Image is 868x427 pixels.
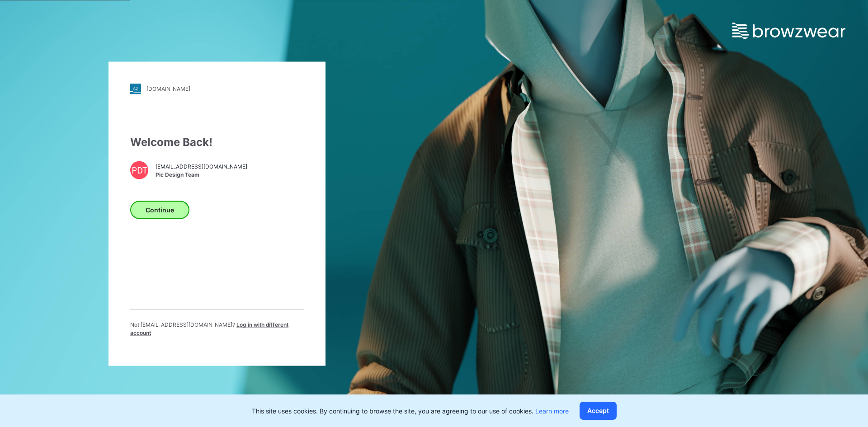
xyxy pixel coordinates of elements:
[580,402,617,420] button: Accept
[130,83,304,94] a: [DOMAIN_NAME]
[732,23,845,39] img: browzwear-logo.e42bd6dac1945053ebaf764b6aa21510.svg
[156,163,247,171] span: [EMAIL_ADDRESS][DOMAIN_NAME]
[146,85,190,92] div: [DOMAIN_NAME]
[130,134,304,150] div: Welcome Back!
[156,171,247,179] span: Pic Design Team
[130,201,189,219] button: Continue
[535,407,569,415] a: Learn more
[130,83,141,94] img: stylezone-logo.562084cfcfab977791bfbf7441f1a819.svg
[130,161,148,179] div: PDT
[130,320,304,337] p: Not [EMAIL_ADDRESS][DOMAIN_NAME] ?
[252,406,569,416] p: This site uses cookies. By continuing to browse the site, you are agreeing to our use of cookies.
